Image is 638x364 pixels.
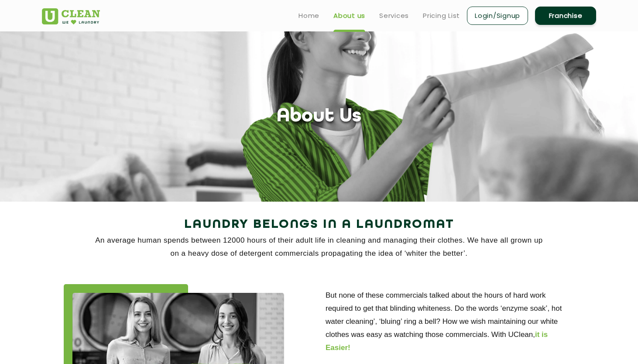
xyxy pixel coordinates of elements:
[298,10,319,21] a: Home
[535,7,596,25] a: Franchise
[326,289,574,354] p: But none of these commercials talked about the hours of hard work required to get that blinding w...
[277,106,361,128] h1: About Us
[42,234,596,260] p: An average human spends between 12000 hours of their adult life in cleaning and managing their cl...
[42,214,596,235] h2: Laundry Belongs in a Laundromat
[333,10,365,21] a: About us
[42,8,100,24] img: UClean Laundry and Dry Cleaning
[467,7,528,25] a: Login/Signup
[379,10,409,21] a: Services
[423,10,460,21] a: Pricing List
